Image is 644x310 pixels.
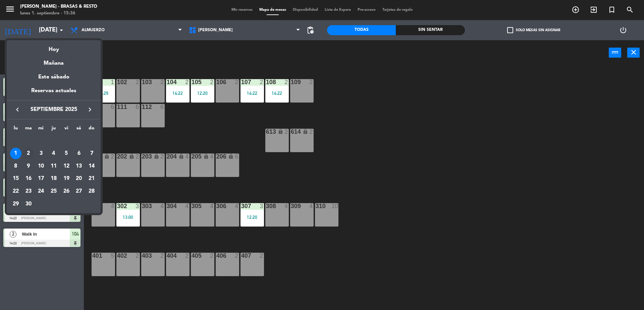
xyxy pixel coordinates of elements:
div: 8 [10,161,21,172]
th: domingo [85,124,98,135]
div: 5 [61,148,72,159]
td: 23 de septiembre de 2025 [22,185,35,198]
div: 11 [48,161,59,172]
th: sábado [73,124,86,135]
td: 6 de septiembre de 2025 [73,147,86,160]
div: 29 [10,198,21,210]
td: 4 de septiembre de 2025 [47,147,60,160]
div: Mañana [7,54,101,68]
td: 3 de septiembre de 2025 [35,147,47,160]
td: 19 de septiembre de 2025 [60,172,73,185]
td: 9 de septiembre de 2025 [22,160,35,173]
td: 26 de septiembre de 2025 [60,185,73,198]
div: 21 [86,173,97,184]
div: 12 [61,161,72,172]
td: 22 de septiembre de 2025 [9,185,22,198]
th: miércoles [35,124,47,135]
div: 10 [35,161,47,172]
div: Este sábado [7,68,101,86]
div: 30 [23,198,34,210]
th: lunes [9,124,22,135]
div: 3 [35,148,47,159]
div: 1 [10,148,21,159]
div: 4 [48,148,59,159]
div: 6 [73,148,85,159]
td: 17 de septiembre de 2025 [35,172,47,185]
div: 18 [48,173,59,184]
td: 21 de septiembre de 2025 [85,172,98,185]
div: 25 [48,186,59,197]
td: 1 de septiembre de 2025 [9,147,22,160]
td: 8 de septiembre de 2025 [9,160,22,173]
div: 15 [10,173,21,184]
div: 2 [23,148,34,159]
td: 15 de septiembre de 2025 [9,172,22,185]
div: Reservas actuales [7,86,101,100]
td: 11 de septiembre de 2025 [47,160,60,173]
i: keyboard_arrow_right [86,106,94,114]
td: 28 de septiembre de 2025 [85,185,98,198]
i: keyboard_arrow_left [13,106,21,114]
td: 24 de septiembre de 2025 [35,185,47,198]
td: 13 de septiembre de 2025 [73,160,86,173]
div: 7 [86,148,97,159]
td: 20 de septiembre de 2025 [73,172,86,185]
button: keyboard_arrow_left [11,105,23,114]
div: 24 [35,186,47,197]
td: 10 de septiembre de 2025 [35,160,47,173]
td: 2 de septiembre de 2025 [22,147,35,160]
div: 17 [35,173,47,184]
div: 28 [86,186,97,197]
div: 13 [73,161,85,172]
div: 20 [73,173,85,184]
td: 16 de septiembre de 2025 [22,172,35,185]
th: viernes [60,124,73,135]
div: 27 [73,186,85,197]
th: martes [22,124,35,135]
div: 14 [86,161,97,172]
div: 26 [61,186,72,197]
button: keyboard_arrow_right [84,105,96,114]
td: 27 de septiembre de 2025 [73,185,86,198]
td: 5 de septiembre de 2025 [60,147,73,160]
td: 29 de septiembre de 2025 [9,198,22,210]
div: 19 [61,173,72,184]
div: 16 [23,173,34,184]
td: 7 de septiembre de 2025 [85,147,98,160]
td: 25 de septiembre de 2025 [47,185,60,198]
td: 30 de septiembre de 2025 [22,198,35,210]
div: 23 [23,186,34,197]
td: 18 de septiembre de 2025 [47,172,60,185]
th: jueves [47,124,60,135]
div: 22 [10,186,21,197]
td: 14 de septiembre de 2025 [85,160,98,173]
div: Hoy [7,40,101,54]
td: SEP. [9,134,98,147]
span: septiembre 2025 [23,105,84,114]
td: 12 de septiembre de 2025 [60,160,73,173]
div: 9 [23,161,34,172]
